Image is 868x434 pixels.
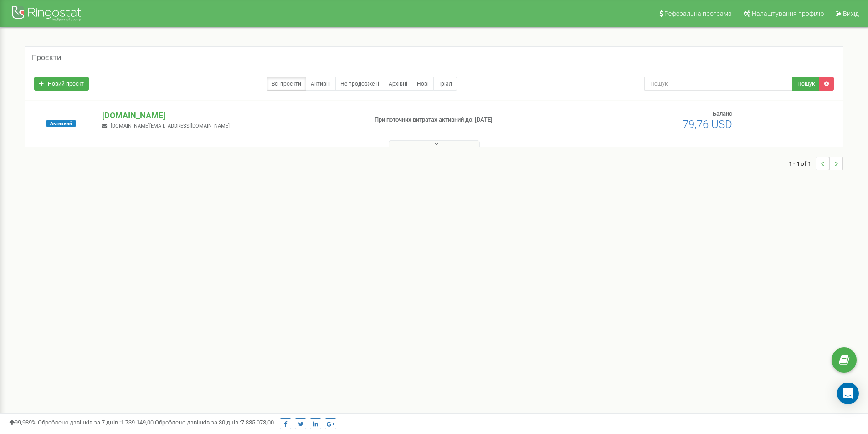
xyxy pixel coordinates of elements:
button: Пошук [792,77,820,91]
u: 7 835 073,00 [241,419,274,426]
span: 99,989% [9,419,36,426]
nav: ... [789,148,843,179]
span: 1 - 1 of 1 [789,157,816,170]
span: Активний [46,120,76,127]
span: Оброблено дзвінків за 7 днів : [38,419,154,426]
span: Баланс [713,110,732,117]
span: 79,76 USD [683,118,732,131]
p: При поточних витратах активний до: [DATE] [375,116,564,124]
a: Архівні [384,77,412,91]
a: Не продовжені [335,77,384,91]
input: Пошук [644,77,793,91]
a: Новий проєкт [34,77,89,91]
a: Тріал [433,77,457,91]
span: Оброблено дзвінків за 30 днів : [155,419,274,426]
a: Всі проєкти [267,77,306,91]
u: 1 739 149,00 [121,419,154,426]
span: Налаштування профілю [752,10,824,17]
span: Реферальна програма [664,10,732,17]
a: Нові [412,77,434,91]
a: Активні [306,77,336,91]
div: Open Intercom Messenger [837,383,859,404]
p: [DOMAIN_NAME] [102,110,360,122]
span: Вихід [843,10,859,17]
h5: Проєкти [32,54,61,62]
span: [DOMAIN_NAME][EMAIL_ADDRESS][DOMAIN_NAME] [111,123,230,129]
